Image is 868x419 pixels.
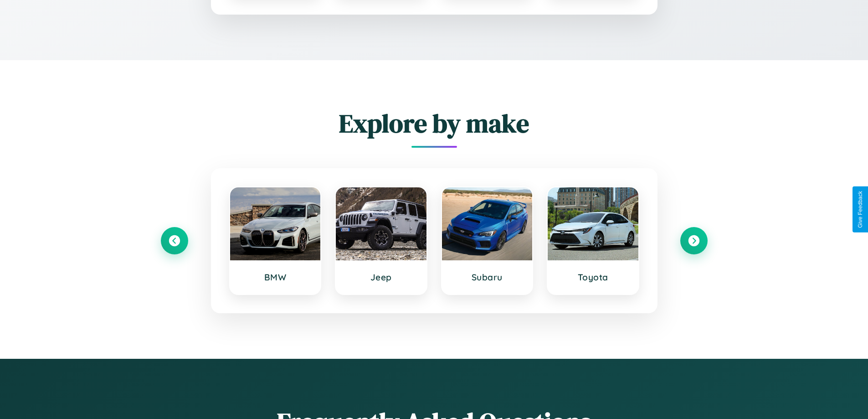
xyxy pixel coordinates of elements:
[161,106,708,141] h2: Explore by make
[557,272,629,283] h3: Toyota
[451,272,524,283] h3: Subaru
[345,272,417,283] h3: Jeep
[857,191,863,228] div: Give Feedback
[239,272,312,283] h3: BMW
